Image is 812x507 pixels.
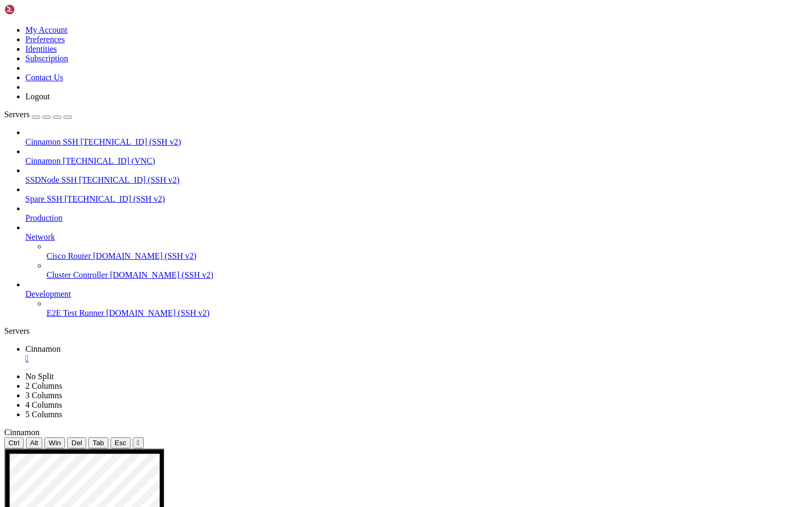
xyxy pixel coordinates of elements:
[47,270,108,279] span: Cluster Controller
[25,213,808,223] a: Production
[47,308,808,318] a: E2E Test Runner [DOMAIN_NAME] (SSH v2)
[4,4,65,15] img: Shellngn
[44,437,65,448] button: Win
[25,156,808,166] a: Cinnamon [TECHNICAL_ID] (VNC)
[25,344,808,363] a: Cinnamon
[25,289,71,298] span: Development
[25,92,50,101] a: Logout
[25,280,808,318] li: Development
[25,175,808,185] a: SSDNode SSH [TECHNICAL_ID] (SSH v2)
[8,439,20,447] span: Ctrl
[25,156,61,165] span: Cinnamon
[25,232,55,241] span: Network
[80,137,181,146] span: [TECHNICAL_ID] (SSH v2)
[93,251,197,260] span: [DOMAIN_NAME] (SSH v2)
[25,204,808,223] li: Production
[88,437,108,448] button: Tab
[25,232,808,242] a: Network
[67,437,86,448] button: Del
[25,137,808,147] a: Cinnamon SSH [TECHNICAL_ID] (SSH v2)
[25,372,54,381] a: No Split
[47,299,808,318] li: E2E Test Runner [DOMAIN_NAME] (SSH v2)
[25,166,808,185] li: SSDNode SSH [TECHNICAL_ID] (SSH v2)
[25,194,62,203] span: Spare SSH
[4,110,72,119] a: Servers
[25,213,62,222] span: Production
[25,354,808,363] a: 
[25,223,808,280] li: Network
[25,25,68,34] a: My Account
[25,54,68,63] a: Subscription
[25,128,808,147] li: Cinnamon SSH [TECHNICAL_ID] (SSH v2)
[25,35,65,44] a: Preferences
[79,175,179,184] span: [TECHNICAL_ID] (SSH v2)
[71,439,82,447] span: Del
[137,439,140,447] div: 
[25,175,77,184] span: SSDNode SSH
[64,194,165,203] span: [TECHNICAL_ID] (SSH v2)
[49,439,61,447] span: Win
[110,270,214,279] span: [DOMAIN_NAME] (SSH v2)
[106,308,210,317] span: [DOMAIN_NAME] (SSH v2)
[115,439,126,447] span: Esc
[4,428,40,437] span: Cinnamon
[25,344,61,353] span: Cinnamon
[63,156,155,165] span: [TECHNICAL_ID] (VNC)
[93,439,104,447] span: Tab
[25,410,62,419] a: 5 Columns
[47,308,104,317] span: E2E Test Runner
[30,439,39,447] span: Alt
[25,400,62,409] a: 4 Columns
[110,437,131,448] button: Esc
[47,242,808,261] li: Cisco Router [DOMAIN_NAME] (SSH v2)
[25,381,62,390] a: 2 Columns
[25,73,63,82] a: Contact Us
[25,185,808,204] li: Spare SSH [TECHNICAL_ID] (SSH v2)
[47,251,91,260] span: Cisco Router
[25,137,78,146] span: Cinnamon SSH
[47,261,808,280] li: Cluster Controller [DOMAIN_NAME] (SSH v2)
[4,326,808,336] div: Servers
[25,194,808,204] a: Spare SSH [TECHNICAL_ID] (SSH v2)
[25,391,62,400] a: 3 Columns
[26,437,43,448] button: Alt
[47,270,808,280] a: Cluster Controller [DOMAIN_NAME] (SSH v2)
[4,110,30,119] span: Servers
[25,289,808,299] a: Development
[133,437,144,448] button: 
[25,44,57,53] a: Identities
[4,437,24,448] button: Ctrl
[47,251,808,261] a: Cisco Router [DOMAIN_NAME] (SSH v2)
[25,147,808,166] li: Cinnamon [TECHNICAL_ID] (VNC)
